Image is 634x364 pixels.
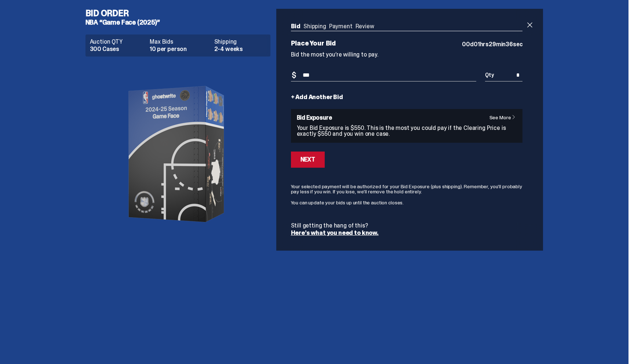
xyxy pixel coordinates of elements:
dt: Max Bids [150,39,209,45]
img: product image [105,62,251,246]
div: Next [300,157,315,163]
p: Your Bid Exposure is $550. This is the most you could pay if the Clearing Price is exactly $550 a... [297,125,517,137]
dt: Auction QTY [90,39,146,45]
a: Bid [291,22,301,30]
span: 36 [506,40,513,48]
dd: 10 per person [150,46,209,52]
p: You can update your bids up until the auction closes. [291,200,523,205]
span: 29 [489,40,496,48]
p: Your selected payment will be authorized for your Bid Exposure (plus shipping). Remember, you’ll ... [291,184,523,194]
p: Bid the most you’re willing to pay. [291,52,523,58]
a: See More [489,115,520,120]
h4: Bid Order [85,9,276,18]
dt: Shipping [214,39,266,45]
dd: 300 Cases [90,46,146,52]
button: Next [291,152,325,168]
h6: Bid Exposure [297,115,517,121]
span: 00 [462,40,470,48]
span: Qty [485,72,494,77]
a: Here’s what you need to know. [291,229,379,237]
span: $ [292,72,296,79]
a: + Add Another Bid [291,94,343,100]
span: 01 [474,40,480,48]
p: Place Your Bid [291,40,462,47]
p: Still getting the hang of this? [291,223,523,229]
h5: NBA “Game Face (2025)” [85,19,276,26]
p: d hrs min sec [462,41,522,47]
dd: 2-4 weeks [214,46,266,52]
